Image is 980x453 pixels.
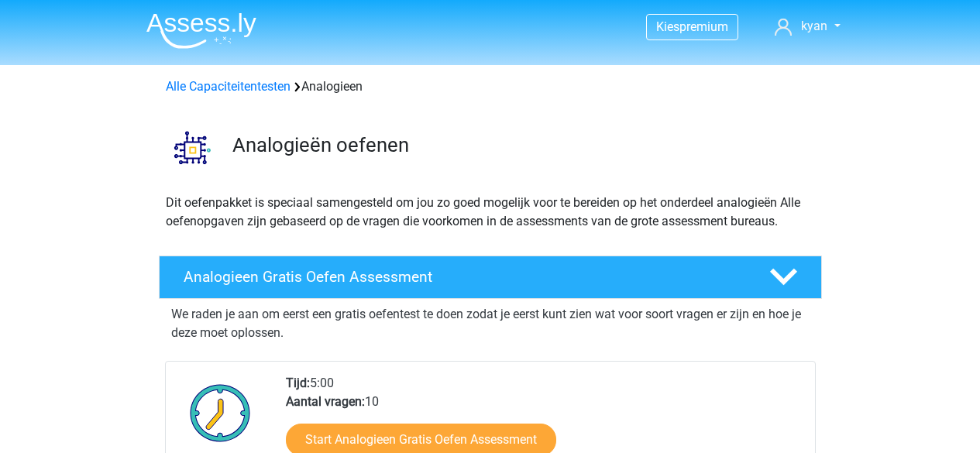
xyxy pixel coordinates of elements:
[153,256,828,299] a: Analogieen Gratis Oefen Assessment
[286,376,310,390] b: Tijd:
[181,374,260,451] img: Klok
[656,19,679,34] span: Kies
[679,19,728,34] span: premium
[171,305,810,342] p: We raden je aan om eerst een gratis oefentest te doen zodat je eerst kunt zien wat voor soort vra...
[166,79,291,94] a: Alle Capaciteitentesten
[647,16,738,37] a: Kiespremium
[166,194,815,231] p: Dit oefenpakket is speciaal samengesteld om jou zo goed mogelijk voor te bereiden op het onderdee...
[160,115,225,180] img: analogieen
[184,268,744,286] h4: Analogieen Gratis Oefen Assessment
[146,12,256,49] img: Assessly
[769,17,846,36] a: kyan
[801,19,827,33] span: kyan
[286,394,365,409] b: Aantal vragen:
[232,133,810,157] h3: Analogieën oefenen
[160,77,821,96] div: Analogieen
